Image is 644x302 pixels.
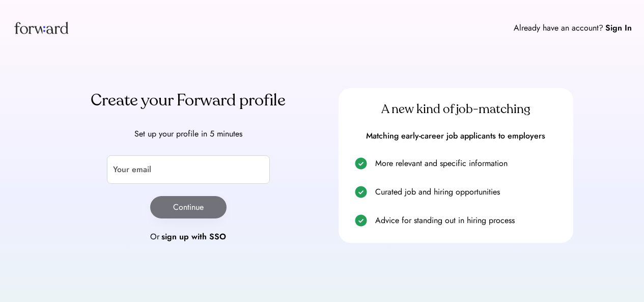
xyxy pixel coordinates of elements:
div: Advice for standing out in hiring process [375,214,561,227]
div: Sign In [605,22,632,34]
button: Continue [150,196,227,218]
img: Forward logo [12,12,70,43]
div: Already have an account? [514,22,603,34]
div: Or [150,231,159,243]
img: check.svg [355,157,367,170]
div: sign up with SSO [161,231,226,243]
img: check.svg [355,214,367,227]
div: A new kind of job-matching [351,101,561,118]
div: Matching early-career job applicants to employers [351,130,561,142]
img: check.svg [355,186,367,198]
div: Create your Forward profile [71,88,305,113]
div: Curated job and hiring opportunities [375,186,561,198]
div: More relevant and specific information [375,157,561,170]
div: Set up your profile in 5 minutes [71,128,305,140]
